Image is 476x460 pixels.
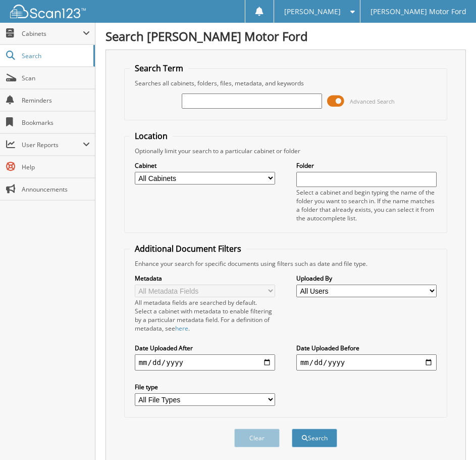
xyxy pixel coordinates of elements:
[296,274,437,283] label: Uploaded By
[130,63,188,74] legend: Search Term
[135,383,275,391] label: File type
[135,161,275,170] label: Cabinet
[296,161,437,170] label: Folder
[22,74,90,82] span: Scan
[22,185,90,194] span: Announcements
[350,98,395,105] span: Advanced Search
[22,29,83,38] span: Cabinets
[22,118,90,127] span: Bookmarks
[135,274,275,283] label: Metadata
[105,28,466,44] h1: Search [PERSON_NAME] Motor Ford
[292,429,337,447] button: Search
[175,324,188,333] a: here
[22,52,88,60] span: Search
[135,298,275,333] div: All metadata fields are searched by default. Select a cabinet with metadata to enable filtering b...
[296,188,437,222] div: Select a cabinet and begin typing the name of the folder you want to search in. If the name match...
[234,429,280,447] button: Clear
[130,79,442,87] div: Searches all cabinets, folders, files, metadata, and keywords
[22,141,83,149] span: User Reports
[130,259,442,268] div: Enhance your search for specific documents using filters such as date and file type.
[135,344,275,352] label: Date Uploaded After
[296,344,437,352] label: Date Uploaded Before
[284,9,341,15] span: [PERSON_NAME]
[130,147,442,155] div: Optionally limit your search to a particular cabinet or folder
[22,96,90,105] span: Reminders
[130,130,173,142] legend: Location
[10,5,86,18] img: scan123-logo-white.svg
[22,163,90,171] span: Help
[371,9,466,15] span: [PERSON_NAME] Motor Ford
[296,354,437,371] input: end
[130,243,246,254] legend: Additional Document Filters
[135,354,275,371] input: start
